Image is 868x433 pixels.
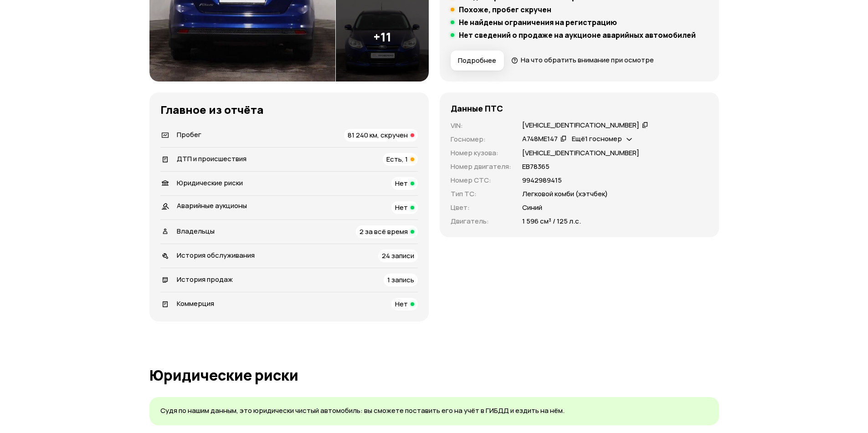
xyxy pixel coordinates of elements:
[459,5,551,14] h5: Похоже, пробег скручен
[360,227,408,236] span: 2 за всё время
[177,178,243,188] span: Юридические риски
[160,406,708,416] p: Судя по нашим данным, это юридически чистый автомобиль: вы сможете поставить его на учёт в ГИБДД ...
[386,154,408,164] span: Есть, 1
[521,55,654,65] span: На что обратить внимание при осмотре
[451,51,504,71] button: Подробнее
[149,367,719,383] h1: Юридические риски
[451,189,511,199] p: Тип ТС :
[522,203,542,213] p: Синий
[160,103,418,116] h3: Главное из отчёта
[451,121,511,131] p: VIN :
[382,251,414,260] span: 24 записи
[387,275,414,285] span: 1 запись
[451,103,503,113] h4: Данные ПТС
[395,299,408,309] span: Нет
[451,203,511,213] p: Цвет :
[177,250,255,260] span: История обслуживания
[459,18,617,27] h5: Не найдены ограничения на регистрацию
[395,178,408,188] span: Нет
[348,130,408,140] span: 81 240 км, скручен
[177,130,201,139] span: Пробег
[459,31,696,40] h5: Нет сведений о продаже на аукционе аварийных автомобилей
[451,175,511,185] p: Номер СТС :
[451,148,511,158] p: Номер кузова :
[177,299,214,308] span: Коммерция
[451,162,511,172] p: Номер двигателя :
[177,154,247,163] span: ДТП и происшествия
[451,216,511,226] p: Двигатель :
[522,175,562,185] p: 9942989415
[511,55,654,65] a: На что обратить внимание при осмотре
[177,226,215,236] span: Владельцы
[522,121,639,130] div: [VEHICLE_IDENTIFICATION_NUMBER]
[522,216,581,226] p: 1 596 см³ / 125 л.с.
[451,134,511,144] p: Госномер :
[522,162,550,172] p: ЕВ78365
[522,134,558,144] div: А748МЕ147
[177,275,233,284] span: История продаж
[522,148,639,158] p: [VEHICLE_IDENTIFICATION_NUMBER]
[522,189,608,199] p: Легковой комби (хэтчбек)
[572,134,622,143] span: Ещё 1 госномер
[177,201,247,210] span: Аварийные аукционы
[458,56,496,65] span: Подробнее
[395,203,408,212] span: Нет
